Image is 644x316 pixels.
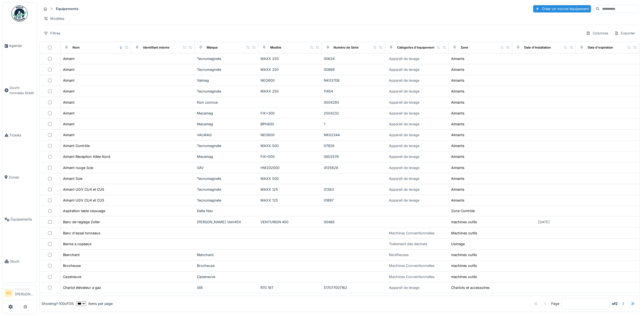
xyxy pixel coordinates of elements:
[397,45,435,50] div: Catégories d'équipement
[389,78,419,83] div: Appareil de levage
[9,43,34,48] span: Agenda
[324,154,383,159] div: 0602579
[389,132,419,138] div: Appareil de levage
[324,198,383,203] div: 01897
[451,198,464,203] div: Aimants
[143,45,169,50] div: Identifiant interne
[451,143,464,148] div: Aimants
[197,285,256,290] div: Still
[9,175,34,180] span: Zones
[63,263,81,268] div: Brocheuse
[260,165,320,170] div: HM202000
[260,176,320,181] div: MAXX 500
[197,56,256,61] div: Tecnomagnete
[389,165,419,170] div: Appareil de levage
[197,165,256,170] div: SAV
[10,85,34,95] span: Ouvrir nouveau ticket
[451,241,465,247] div: Usinage
[451,111,464,116] div: Aimants
[451,187,464,192] div: Aimants
[2,67,37,114] a: Ouvrir nouveau ticket
[197,176,256,181] div: Tecnomagnete
[389,143,419,148] div: Appareil de levage
[207,45,218,50] div: Marque
[451,263,477,268] div: machines outils
[389,285,419,290] div: Appareil de levage
[324,285,383,290] div: 517077007162
[451,274,477,279] div: machines outils
[389,198,419,203] div: Appareil de levage
[197,263,256,268] div: Brocheuse
[41,29,63,37] div: Filtres
[197,100,256,105] div: Non connue
[260,67,320,72] div: MAXX 250
[2,198,37,240] a: Équipements
[15,287,34,299] li: [PERSON_NAME]
[63,56,74,61] div: Aimant
[451,176,464,181] div: Aimants
[260,143,320,148] div: MAXX 500
[197,111,256,116] div: Mecamag
[11,5,28,22] img: Badge_color-CXgf-gQk.svg
[451,122,464,127] div: Aimants
[389,122,419,127] div: Appareil de levage
[451,285,490,290] div: Chariots et accessoires
[63,285,101,290] div: Chariot élévateur a gaz
[63,274,81,279] div: Cazeneuve
[260,111,320,116] div: FIX+300
[197,198,256,203] div: Tecnomagnete
[197,154,256,159] div: Mecamag
[451,154,464,159] div: Aimants
[63,122,74,127] div: Aimant
[551,301,559,306] div: Page
[260,78,320,83] div: NEO600
[41,15,67,23] div: Modèles
[197,274,256,279] div: Cazeneuve
[197,78,256,83] div: Valmag
[260,56,320,61] div: MAXX 250
[76,301,113,306] div: items per page
[63,219,100,225] div: Banc de réglage Zoller
[588,45,613,50] div: Date d'expiration
[73,45,80,50] div: Nom
[63,198,104,203] div: Aimant UGV CU4 et CU5
[389,274,435,279] div: Machines Conventionnelles
[324,122,383,127] div: 1
[260,219,320,225] div: VENTURION 450
[324,67,383,72] div: 00869
[197,132,256,138] div: VALMAG
[389,89,419,94] div: Appareil de levage
[451,132,464,138] div: Aimants
[260,187,320,192] div: MAXX 125
[324,143,383,148] div: 07926
[324,100,383,105] div: 0504293
[451,89,464,94] div: Aimants
[63,132,74,138] div: Aimant
[324,132,383,138] div: NK02344
[63,176,82,181] div: Aimant Scie
[11,217,34,222] span: Équipements
[324,78,383,83] div: NK03708
[451,252,477,257] div: machines outils
[197,208,256,213] div: Delta Neu
[461,45,468,50] div: Zone
[260,154,320,159] div: FIX+500
[451,100,464,105] div: Aimants
[451,231,477,236] div: Machines outils
[63,143,90,148] div: Aimant Contrôle
[524,45,551,50] div: Date d'Installation
[197,252,256,257] div: Blanchard
[389,263,435,268] div: Machines Conventionnelles
[533,5,591,12] div: Créer un nouvel équipement
[584,29,611,37] div: Colonnes
[63,78,74,83] div: Aimant
[197,67,256,72] div: Tecnomagnete
[260,122,320,127] div: BPH600
[334,45,359,50] div: Numéro de Série
[10,133,34,138] span: Tickets
[451,219,477,225] div: machines outils
[63,67,74,72] div: Aimant
[451,165,464,170] div: Aimants
[389,187,419,192] div: Appareil de levage
[260,89,320,94] div: MAXX 250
